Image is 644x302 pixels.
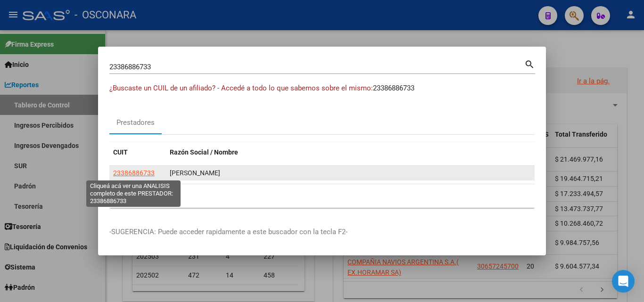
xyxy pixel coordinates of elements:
[109,142,166,163] datatable-header-cell: CUIT
[109,84,373,92] span: ¿Buscaste un CUIL de un afiliado? - Accedé a todo lo que sabemos sobre el mismo:
[524,58,535,69] mat-icon: search
[612,270,635,293] div: Open Intercom Messenger
[113,169,155,177] span: 23386886733
[109,184,535,208] div: 1 total
[170,168,531,179] div: [PERSON_NAME]
[113,148,128,156] span: CUIT
[116,117,155,128] div: Prestadores
[166,142,535,163] datatable-header-cell: Razón Social / Nombre
[109,227,535,237] p: -SUGERENCIA: Puede acceder rapidamente a este buscador con la tecla F2-
[170,148,238,156] span: Razón Social / Nombre
[373,83,414,94] div: 23386886733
